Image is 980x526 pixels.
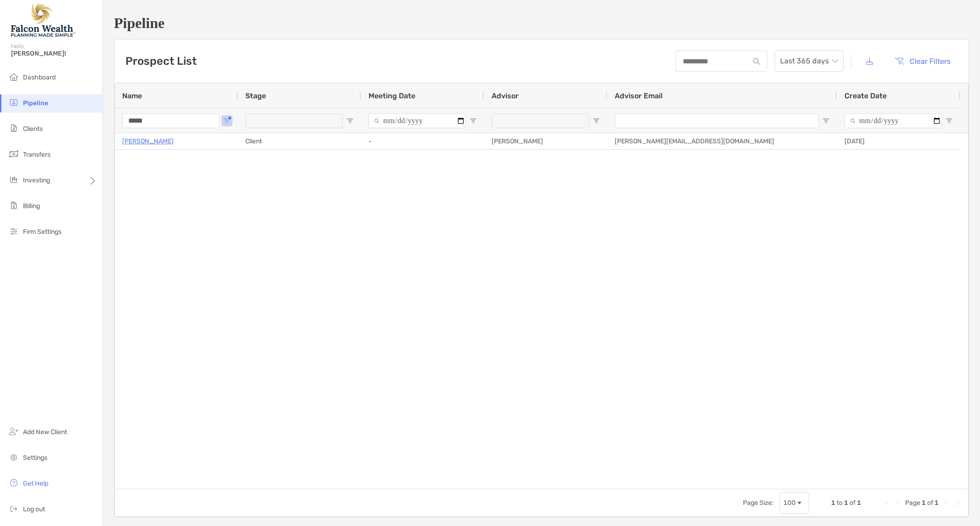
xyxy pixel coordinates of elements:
span: 1 [831,499,835,507]
span: Investing [23,176,50,184]
span: Add New Client [23,428,67,436]
input: Name Filter Input [122,113,220,128]
span: Meeting Date [368,91,415,100]
input: Create Date Filter Input [844,113,942,128]
span: Settings [23,454,47,462]
img: Falcon Wealth Planning Logo [11,4,75,37]
button: Clear Filters [888,51,957,71]
h3: Prospect List [125,55,197,68]
span: Name [122,91,142,100]
img: get-help icon [8,477,19,488]
img: transfers icon [8,148,19,159]
span: Pipeline [23,99,48,107]
span: Get Help [23,480,48,487]
div: [PERSON_NAME][EMAIL_ADDRESS][DOMAIN_NAME] [607,133,837,149]
span: of [850,499,855,507]
span: 1 [844,499,848,507]
button: Open Filter Menu [593,117,600,124]
span: to [837,499,843,507]
input: Advisor Email Filter Input [615,113,819,128]
span: Dashboard [23,74,56,81]
div: Previous Page [894,499,901,507]
button: Open Filter Menu [470,117,477,124]
span: of [927,499,933,507]
img: clients icon [8,123,19,134]
img: dashboard icon [8,71,19,82]
span: Clients [23,125,43,133]
img: billing icon [8,200,19,211]
span: Advisor [492,91,519,100]
input: Meeting Date Filter Input [368,113,466,128]
img: pipeline icon [8,97,19,108]
h1: Pipeline [114,15,969,32]
span: 1 [922,499,926,507]
span: Last 365 days [780,51,838,71]
div: Client [238,133,361,149]
span: Stage [245,91,266,100]
button: Open Filter Menu [822,117,830,124]
img: settings icon [8,452,19,463]
div: [DATE] [837,133,960,149]
div: Page Size: [743,499,774,507]
div: Page Size [779,492,809,514]
span: Create Date [844,91,887,100]
div: Last Page [953,499,961,507]
span: 1 [857,499,861,507]
div: - [361,133,484,149]
span: [PERSON_NAME]! [11,50,97,57]
img: logout icon [8,503,19,514]
div: Next Page [942,499,950,507]
span: Log out [23,505,45,513]
img: input icon [753,58,760,65]
span: Firm Settings [23,228,62,236]
span: Billing [23,202,40,210]
button: Open Filter Menu [346,117,354,124]
span: 1 [935,499,939,507]
img: firm-settings icon [8,226,19,237]
a: [PERSON_NAME] [122,136,174,147]
img: investing icon [8,174,19,185]
span: Page [905,499,920,507]
div: 100 [783,499,796,507]
span: Transfers [23,151,51,158]
button: Open Filter Menu [223,117,231,124]
div: [PERSON_NAME] [484,133,607,149]
img: add_new_client icon [8,426,19,437]
span: Advisor Email [615,91,663,100]
button: Open Filter Menu [946,117,953,124]
div: First Page [883,499,890,507]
